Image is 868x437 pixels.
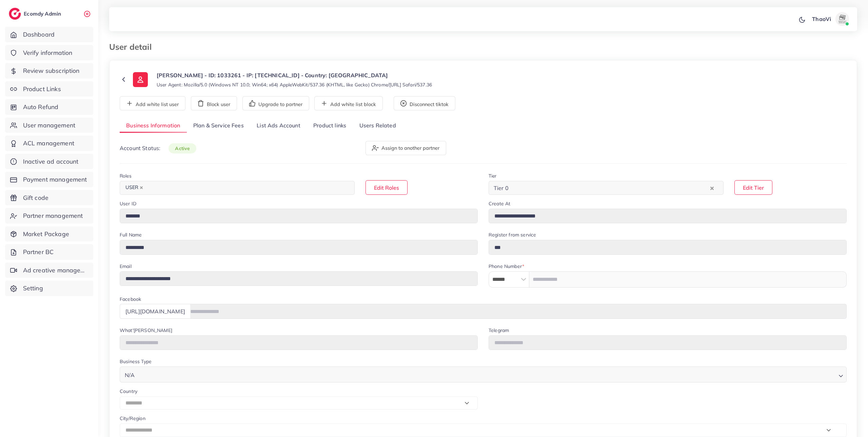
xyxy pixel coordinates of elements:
label: Create At [489,200,510,207]
span: Review subscription [23,66,80,75]
label: Facebook [120,296,141,303]
button: Upgrade to partner [242,96,309,110]
span: Setting [23,284,43,293]
a: List Ads Account [250,119,307,133]
label: What'[PERSON_NAME] [120,327,172,334]
label: Roles [120,172,132,179]
span: Product Links [23,85,61,93]
p: ThaoVi [812,15,831,23]
label: Email [120,263,132,270]
p: Account Status: [120,144,196,152]
h2: Ecomdy Admin [24,11,63,17]
a: Dashboard [5,27,93,42]
a: Product Links [5,81,93,97]
a: Auto Refund [5,99,93,115]
button: Block user [191,96,237,110]
button: Clear Selected [710,184,714,192]
input: Search for option [137,369,836,380]
a: ACL management [5,136,93,151]
span: USER [122,183,146,192]
span: active [169,143,196,153]
span: Inactive ad account [23,157,79,166]
a: ThaoViavatar [808,12,852,26]
div: [URL][DOMAIN_NAME] [120,304,191,318]
label: Business Type [120,358,152,365]
button: Assign to another partner [366,141,446,155]
a: Partner management [5,208,93,224]
small: User Agent: Mozilla/5.0 (Windows NT 10.0; Win64; x64) AppleWebKit/537.36 (KHTML, like Gecko) Chro... [157,81,432,88]
button: Add white list block [314,96,383,110]
button: Edit Tier [734,180,772,195]
a: Gift code [5,190,93,206]
button: Add white list user [120,96,185,110]
span: Verify information [23,48,73,57]
a: Market Package [5,226,93,242]
label: Phone Number [489,263,524,270]
label: Full Name [120,231,142,238]
a: Ad creative management [5,263,93,278]
span: N/A [123,370,136,380]
span: Market Package [23,230,69,238]
a: Verify information [5,45,93,61]
input: Search for option [147,183,346,193]
h3: User detail [109,42,157,52]
span: Partner management [23,211,83,220]
label: Register from service [489,231,536,238]
a: Review subscription [5,63,93,79]
a: Inactive ad account [5,154,93,169]
label: City/Region [120,415,145,422]
img: ic-user-info.36bf1079.svg [133,72,148,87]
a: Payment management [5,172,93,187]
a: Partner BC [5,244,93,260]
span: Dashboard [23,30,55,39]
span: Gift code [23,193,48,202]
label: Tier [489,172,497,179]
label: User ID [120,200,136,207]
a: Setting [5,280,93,296]
span: Tier 0 [492,183,510,193]
a: Business Information [120,119,187,133]
span: Auto Refund [23,103,59,111]
span: Payment management [23,175,87,184]
label: Telegram [489,327,509,334]
a: logoEcomdy Admin [9,8,63,20]
p: [PERSON_NAME] - ID: 1033261 - IP: [TECHNICAL_ID] - Country: [GEOGRAPHIC_DATA] [157,71,432,79]
img: avatar [835,12,849,26]
div: Search for option [120,181,355,195]
img: logo [9,8,21,20]
button: Disconnect tiktok [394,96,455,110]
span: Ad creative management [23,266,88,275]
button: Edit Roles [366,180,408,195]
input: Search for option [511,183,709,193]
span: User management [23,121,75,130]
a: User management [5,118,93,133]
span: ACL management [23,139,74,148]
label: Country [120,388,137,395]
a: Users Related [353,119,402,133]
span: Partner BC [23,248,54,256]
a: Product links [307,119,353,133]
a: Plan & Service Fees [187,119,250,133]
div: Search for option [489,181,724,195]
button: Deselect USER [140,186,143,189]
div: Search for option [120,367,847,382]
